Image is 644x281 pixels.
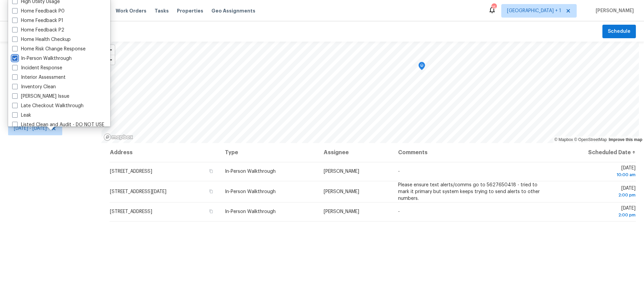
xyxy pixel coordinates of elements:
[551,143,636,162] th: Scheduled Date ↑
[556,166,636,178] span: [DATE]
[208,208,214,214] button: Copy Address
[556,192,636,198] div: 2:00 pm
[225,209,276,214] span: In-Person Walkthrough
[12,27,64,33] label: Home Feedback P2
[12,84,56,90] label: Inventory Clean
[12,121,104,128] label: Listed Clean and Audit - DO NOT USE
[318,143,393,162] th: Assignee
[12,102,84,109] label: Late Checkout Walkthrough
[220,143,318,162] th: Type
[177,7,203,14] span: Properties
[418,62,425,72] div: Map marker
[491,4,496,11] div: 15
[116,7,146,14] span: Work Orders
[12,74,66,81] label: Interior Assessment
[398,209,400,214] span: -
[12,46,86,52] label: Home Risk Change Response
[608,27,630,36] span: Schedule
[324,189,359,194] span: [PERSON_NAME]
[12,36,71,43] label: Home Health Checkup
[12,17,63,24] label: Home Feedback P1
[101,42,639,143] canvas: Map
[208,188,214,194] button: Copy Address
[12,8,65,15] label: Home Feedback P0
[12,93,69,100] label: [PERSON_NAME] Issue
[12,65,62,71] label: Incident Response
[398,169,400,174] span: -
[110,169,152,174] span: [STREET_ADDRESS]
[110,209,152,214] span: [STREET_ADDRESS]
[110,189,166,194] span: [STREET_ADDRESS][DATE]
[609,137,642,142] a: Improve this map
[12,55,72,62] label: In-Person Walkthrough
[12,112,31,119] label: Leak
[554,137,573,142] a: Mapbox
[574,137,607,142] a: OpenStreetMap
[593,7,634,14] span: [PERSON_NAME]
[556,212,636,218] div: 2:00 pm
[103,133,133,141] a: Mapbox homepage
[398,183,540,201] span: Please ensure text alerts/comms go to 5627650418 - tried to mark it primary but system keeps tryi...
[507,7,561,14] span: [GEOGRAPHIC_DATA] + 1
[556,171,636,178] div: 10:00 am
[602,25,636,39] button: Schedule
[155,8,169,13] span: Tasks
[556,186,636,198] span: [DATE]
[211,7,255,14] span: Geo Assignments
[208,168,214,174] button: Copy Address
[324,209,359,214] span: [PERSON_NAME]
[393,143,551,162] th: Comments
[225,169,276,174] span: In-Person Walkthrough
[556,206,636,218] span: [DATE]
[324,169,359,174] span: [PERSON_NAME]
[110,143,220,162] th: Address
[14,125,47,132] span: [DATE] - [DATE]
[225,189,276,194] span: In-Person Walkthrough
